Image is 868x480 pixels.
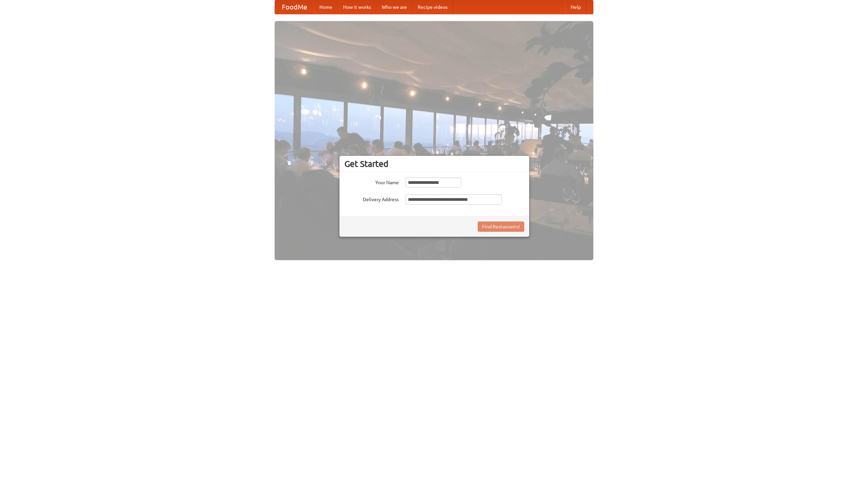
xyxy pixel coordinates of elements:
h3: Get Started [344,159,524,169]
a: Who we are [376,0,412,14]
label: Your Name [344,177,399,186]
button: Find Restaurants! [478,222,524,232]
label: Delivery Address [344,194,399,203]
a: Home [314,0,338,14]
a: FoodMe [275,0,314,14]
a: Recipe videos [412,0,453,14]
a: How it works [338,0,376,14]
a: Help [565,0,586,14]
